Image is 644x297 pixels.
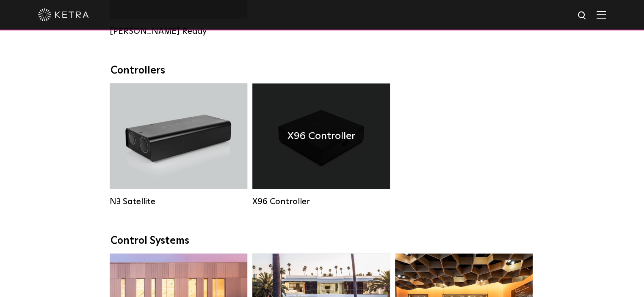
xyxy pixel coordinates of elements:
div: X96 Controller [252,196,390,207]
a: X96 Controller X96 Controller [252,83,390,207]
img: ketra-logo-2019-white [38,8,89,21]
div: N3 Satellite [110,196,247,207]
h4: X96 Controller [287,128,355,144]
img: search icon [577,11,588,21]
div: Controllers [111,65,534,77]
div: Control Systems [111,235,534,247]
a: N3 Satellite N3 Satellite [110,83,247,207]
img: Hamburger%20Nav.svg [597,11,606,19]
div: [PERSON_NAME] Ready [110,26,247,36]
